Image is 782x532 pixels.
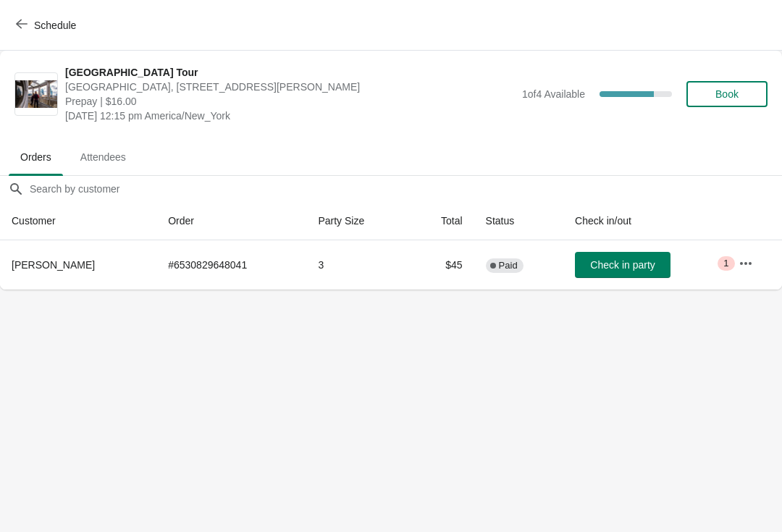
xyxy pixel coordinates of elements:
span: [GEOGRAPHIC_DATA] Tour [65,65,515,80]
td: $45 [408,240,474,290]
span: [DATE] 12:15 pm America/New_York [65,109,515,123]
th: Order [156,202,306,240]
th: Status [474,202,563,240]
span: [PERSON_NAME] [12,259,95,271]
span: Orders [9,144,63,170]
span: Check in party [590,259,655,271]
button: Book [686,81,768,107]
th: Total [408,202,474,240]
input: Search by customer [29,176,782,202]
td: 3 [306,240,408,290]
button: Check in party [575,252,670,278]
span: Book [715,88,739,100]
span: 1 [723,258,728,269]
th: Check in/out [563,202,727,240]
span: 1 of 4 Available [522,88,585,100]
span: Prepay | $16.00 [65,94,515,109]
button: Schedule [7,12,88,38]
span: Schedule [34,20,76,31]
th: Party Size [306,202,408,240]
span: Paid [499,260,518,271]
img: City Hall Tower Tour [15,80,57,109]
td: # 6530829648041 [156,240,306,290]
span: Attendees [69,144,138,170]
span: [GEOGRAPHIC_DATA], [STREET_ADDRESS][PERSON_NAME] [65,80,515,94]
